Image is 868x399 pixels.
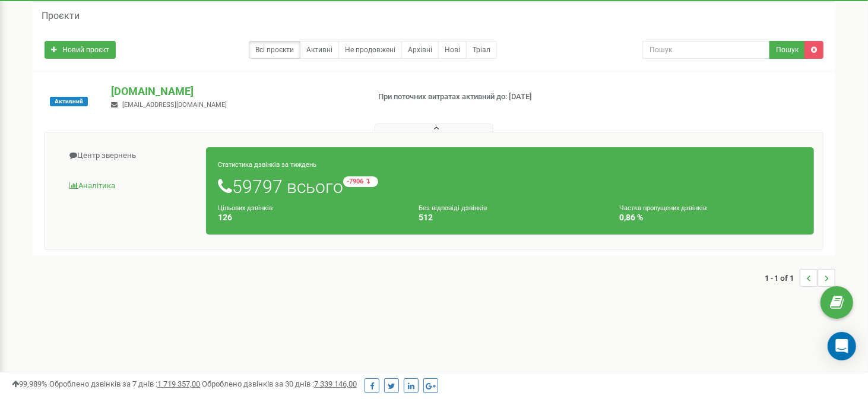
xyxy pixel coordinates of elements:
small: Без відповіді дзвінків [419,204,487,212]
a: Тріал [466,41,497,59]
span: Оброблено дзвінків за 7 днів : [49,379,200,388]
h5: Проєкти [42,11,80,21]
span: 1 - 1 of 1 [765,269,800,287]
a: Центр звернень [54,141,207,170]
small: Статистика дзвінків за тиждень [218,161,316,169]
span: Оброблено дзвінків за 30 днів : [202,379,357,388]
a: Всі проєкти [249,41,300,59]
h1: 59797 всього [218,176,802,197]
small: Частка пропущених дзвінків [619,204,707,212]
nav: ... [765,257,835,299]
span: Активний [50,97,88,106]
h4: 126 [218,213,401,222]
button: Пошук [769,41,805,59]
a: Архівні [401,41,439,59]
p: [DOMAIN_NAME] [111,84,359,99]
span: [EMAIL_ADDRESS][DOMAIN_NAME] [122,101,227,109]
h4: 512 [419,213,601,222]
small: Цільових дзвінків [218,204,273,212]
p: При поточних витратах активний до: [DATE] [378,91,560,103]
u: 1 719 357,00 [157,379,200,388]
span: 99,989% [12,379,47,388]
input: Пошук [642,41,771,59]
u: 7 339 146,00 [314,379,357,388]
div: Open Intercom Messenger [828,332,856,360]
h4: 0,86 % [619,213,802,222]
a: Нові [438,41,467,59]
a: Активні [300,41,339,59]
a: Не продовжені [338,41,402,59]
small: -7906 [343,176,378,187]
a: Новий проєкт [45,41,116,59]
a: Аналiтика [54,172,207,201]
